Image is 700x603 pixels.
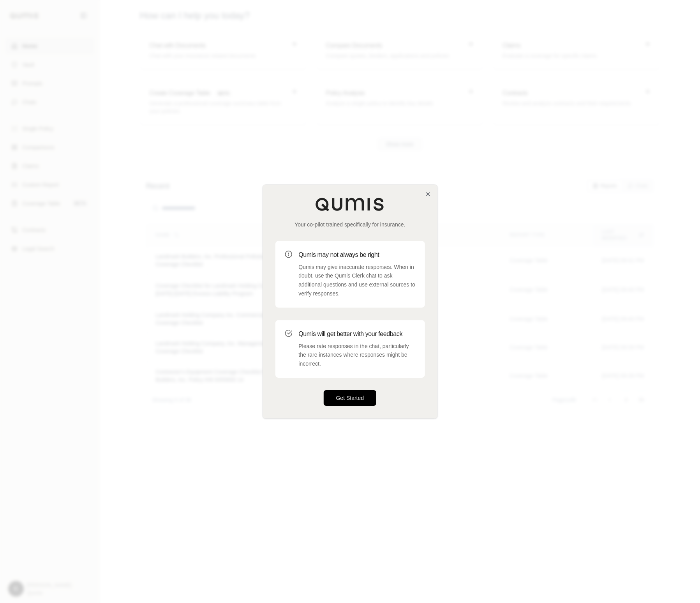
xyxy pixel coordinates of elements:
[299,342,416,368] p: Please rate responses in the chat, particularly the rare instances where responses might be incor...
[275,221,425,228] p: Your co-pilot trained specifically for insurance.
[324,390,377,406] button: Get Started
[299,329,416,339] h3: Qumis will get better with your feedback
[315,197,385,211] img: Qumis Logo
[299,263,416,298] p: Qumis may give inaccurate responses. When in doubt, use the Qumis Clerk chat to ask additional qu...
[299,250,416,260] h3: Qumis may not always be right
